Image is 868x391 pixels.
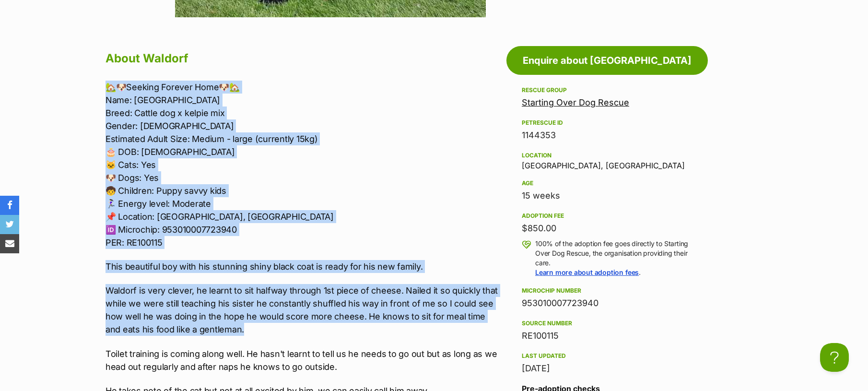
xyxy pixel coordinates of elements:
[522,179,692,187] div: Age
[820,343,849,372] iframe: Help Scout Beacon - Open
[535,268,639,276] a: Learn more about adoption fees
[522,296,692,310] div: 953010007723940
[522,352,692,360] div: Last updated
[522,129,692,142] div: 1144353
[522,150,692,170] div: [GEOGRAPHIC_DATA], [GEOGRAPHIC_DATA]
[522,287,692,295] div: Microchip number
[522,97,629,107] a: Starting Over Dog Rescue
[106,260,502,273] p: This beautiful boy with his stunning shiny black coat is ready for his new family.
[506,46,708,75] a: Enquire about [GEOGRAPHIC_DATA]
[106,81,502,249] p: 🏡🐶Seeking Forever Home🐶🏡 Name: [GEOGRAPHIC_DATA] Breed: Cattle dog x kelpie mix Gender: [DEMOGRAP...
[522,119,692,127] div: PetRescue ID
[522,329,692,343] div: RE100115
[106,48,502,69] h2: About Waldorf
[106,347,502,373] p: Toilet training is coming along well. He hasn't learnt to tell us he needs to go out but as long ...
[106,284,502,336] p: Waldorf is very clever, he learnt to sit halfway through 1st piece of cheese. Nailed it so quickl...
[522,320,692,327] div: Source number
[535,239,692,277] p: 100% of the adoption fee goes directly to Starting Over Dog Rescue, the organisation providing th...
[522,212,692,220] div: Adoption fee
[522,362,692,375] div: [DATE]
[522,189,692,202] div: 15 weeks
[522,152,692,159] div: Location
[522,86,692,94] div: Rescue group
[522,222,692,235] div: $850.00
